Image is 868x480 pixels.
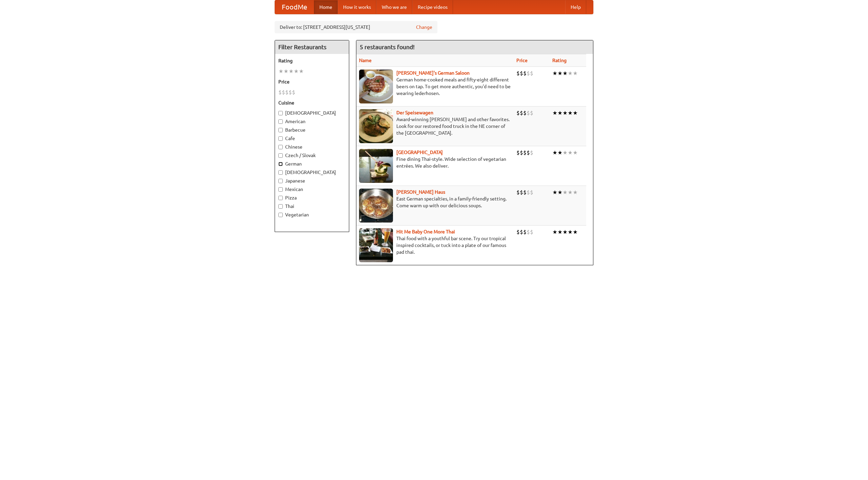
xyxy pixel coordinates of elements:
li: $ [523,109,527,117]
li: ★ [552,189,557,196]
li: ★ [568,149,573,156]
img: kohlhaus.jpg [359,189,393,223]
label: Czech / Slovak [278,152,346,159]
label: American [278,118,346,125]
li: $ [516,228,520,236]
a: Recipe videos [412,0,453,14]
input: Cafe [278,136,283,141]
input: Thai [278,204,283,209]
a: How it works [338,0,376,14]
li: $ [530,189,533,196]
li: ★ [278,68,283,75]
a: Hit Me Baby One More Thai [396,229,455,234]
li: ★ [299,68,304,75]
p: East German specialties, in a family-friendly setting. Come warm up with our delicious soups. [359,195,511,209]
li: $ [292,89,295,96]
img: esthers.jpg [359,70,393,103]
h5: Cuisine [278,99,346,106]
li: ★ [552,149,557,156]
p: Thai food with a youthful bar scene. Try our tropical inspired cocktails, or tuck into a plate of... [359,235,511,255]
li: $ [282,89,285,96]
li: $ [520,189,523,196]
li: ★ [563,109,568,117]
label: Chinese [278,143,346,150]
li: ★ [552,109,557,117]
li: $ [516,109,520,117]
li: $ [530,149,533,156]
label: [DEMOGRAPHIC_DATA] [278,169,346,176]
li: ★ [563,70,568,77]
input: [DEMOGRAPHIC_DATA] [278,170,283,175]
label: Japanese [278,177,346,184]
li: ★ [568,189,573,196]
li: $ [289,89,292,96]
input: Chinese [278,145,283,149]
label: Vegetarian [278,211,346,218]
li: ★ [573,109,578,117]
li: $ [527,149,530,156]
a: Change [416,24,432,31]
a: Who we are [376,0,412,14]
p: German home-cooked meals and fifty-eight different beers on tap. To get more authentic, you'd nee... [359,76,511,97]
li: $ [516,189,520,196]
p: Fine dining Thai-style. Wide selection of vegetarian entrées. We also deliver. [359,156,511,169]
h5: Rating [278,57,346,64]
img: satay.jpg [359,149,393,183]
h5: Price [278,78,346,85]
li: ★ [557,149,563,156]
li: ★ [568,70,573,77]
li: $ [516,70,520,77]
label: German [278,160,346,167]
input: Pizza [278,196,283,200]
label: Mexican [278,186,346,193]
li: ★ [563,228,568,236]
h4: Filter Restaurants [275,40,349,54]
li: ★ [557,228,563,236]
li: ★ [573,149,578,156]
input: Mexican [278,187,283,192]
li: $ [530,109,533,117]
li: $ [527,109,530,117]
input: Vegetarian [278,213,283,217]
a: Help [565,0,586,14]
label: Thai [278,203,346,210]
li: ★ [557,109,563,117]
li: $ [530,70,533,77]
label: Cafe [278,135,346,142]
input: Japanese [278,179,283,183]
input: German [278,162,283,166]
li: ★ [573,228,578,236]
li: ★ [552,228,557,236]
li: ★ [573,70,578,77]
a: Der Speisewagen [396,110,433,115]
a: Name [359,58,372,63]
label: Pizza [278,194,346,201]
label: Barbecue [278,127,346,133]
a: [GEOGRAPHIC_DATA] [396,150,443,155]
li: $ [520,228,523,236]
input: Czech / Slovak [278,153,283,158]
li: ★ [557,189,563,196]
div: Deliver to: [STREET_ADDRESS][US_STATE] [275,21,437,33]
input: [DEMOGRAPHIC_DATA] [278,111,283,115]
li: ★ [573,189,578,196]
a: [PERSON_NAME] Haus [396,189,445,195]
input: American [278,119,283,124]
li: ★ [568,109,573,117]
li: $ [278,89,282,96]
li: ★ [563,149,568,156]
a: Home [314,0,338,14]
li: $ [527,70,530,77]
li: $ [523,149,527,156]
li: ★ [294,68,299,75]
li: $ [523,70,527,77]
li: ★ [568,228,573,236]
p: Award-winning [PERSON_NAME] and other favorites. Look for our restored food truck in the NE corne... [359,116,511,136]
a: [PERSON_NAME]'s German Saloon [396,70,470,76]
li: $ [520,149,523,156]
